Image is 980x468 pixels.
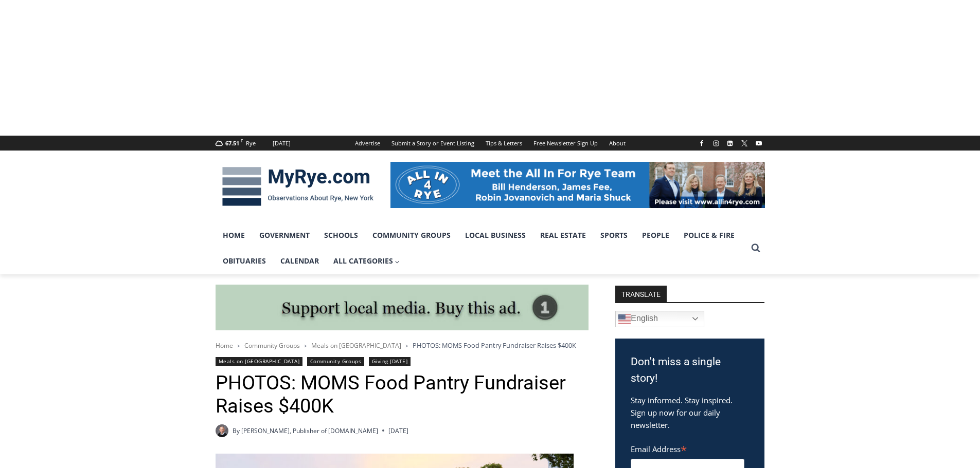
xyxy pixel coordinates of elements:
[216,222,252,248] a: Home
[753,137,765,149] a: YouTube
[615,286,667,302] strong: TRANSLATE
[216,341,233,350] a: Home
[593,222,635,248] a: Sports
[311,341,401,350] a: Meals on [GEOGRAPHIC_DATA]
[237,342,240,349] span: >
[618,313,631,325] img: en
[631,439,744,457] label: Email Address
[533,222,593,248] a: Real Estate
[333,255,400,267] span: All Categories
[413,341,576,350] span: PHOTOS: MOMS Food Pantry Fundraiser Raises $400K
[225,139,239,147] span: 67.51
[252,222,317,248] a: Government
[241,138,243,143] span: F
[317,222,365,248] a: Schools
[635,222,676,248] a: People
[369,357,411,366] a: Giving [DATE]
[216,424,228,437] a: Author image
[631,394,749,431] p: Stay informed. Stay inspired. Sign up now for our daily newsletter.
[480,136,528,151] a: Tips & Letters
[696,137,708,149] a: Facebook
[216,340,589,350] nav: Breadcrumbs
[349,136,631,151] nav: Secondary Navigation
[244,341,300,350] a: Community Groups
[676,222,742,248] a: Police & Fire
[216,357,303,366] a: Meals on [GEOGRAPHIC_DATA]
[388,426,408,436] time: [DATE]
[307,357,364,366] a: Community Groups
[603,136,631,151] a: About
[528,136,603,151] a: Free Newsletter Sign Up
[216,285,589,331] img: support local media, buy this ad
[273,248,326,274] a: Calendar
[233,426,240,436] span: By
[216,160,380,213] img: MyRye.com
[458,222,533,248] a: Local Business
[216,248,273,274] a: Obituaries
[365,222,458,248] a: Community Groups
[405,342,408,349] span: >
[631,354,749,386] h3: Don't miss a single story!
[349,136,386,151] a: Advertise
[246,139,256,148] div: Rye
[746,239,765,257] button: View Search Form
[216,222,746,274] nav: Primary Navigation
[326,248,407,274] a: All Categories
[738,137,751,149] a: X
[273,139,291,148] div: [DATE]
[241,426,378,435] a: [PERSON_NAME], Publisher of [DOMAIN_NAME]
[390,162,765,208] img: All in for Rye
[710,137,722,149] a: Instagram
[304,342,307,349] span: >
[386,136,480,151] a: Submit a Story or Event Listing
[216,371,589,418] h1: PHOTOS: MOMS Food Pantry Fundraiser Raises $400K
[615,311,704,327] a: English
[724,137,736,149] a: Linkedin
